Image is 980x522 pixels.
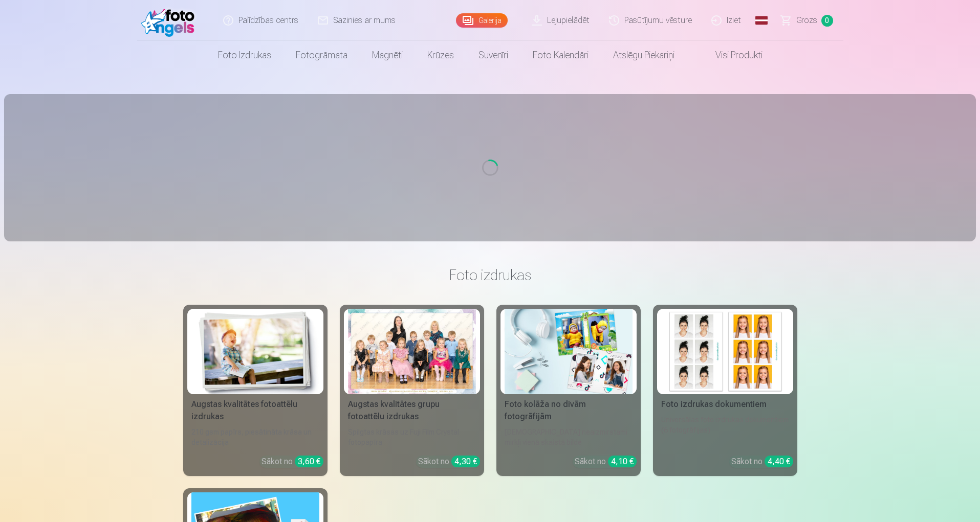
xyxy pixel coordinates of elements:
[344,427,480,447] div: Spilgtas krāsas uz Fuji Film Crystal fotopapīra
[340,305,484,476] a: Augstas kvalitātes grupu fotoattēlu izdrukasSpilgtas krāsas uz Fuji Film Crystal fotopapīraSākot ...
[657,415,793,447] div: Universālas foto izdrukas dokumentiem (6 fotogrāfijas)
[456,13,508,28] a: Galerija
[500,398,637,423] div: Foto kolāža no divām fotogrāfijām
[183,305,328,476] a: Augstas kvalitātes fotoattēlu izdrukasAugstas kvalitātes fotoattēlu izdrukas210 gsm papīrs, piesā...
[262,456,323,468] div: Sākot no
[496,305,641,476] a: Foto kolāža no divām fotogrāfijāmFoto kolāža no divām fotogrāfijām[DEMOGRAPHIC_DATA] neaizmirstam...
[608,456,637,467] div: 4,10 €
[206,41,284,70] a: Foto izdrukas
[187,427,323,447] div: 210 gsm papīrs, piesātināta krāsa un detalizācija
[451,456,480,467] div: 4,30 €
[765,456,793,467] div: 4,40 €
[657,398,793,411] div: Foto izdrukas dokumentiem
[653,305,797,476] a: Foto izdrukas dokumentiemFoto izdrukas dokumentiemUniversālas foto izdrukas dokumentiem (6 fotogr...
[191,266,789,284] h3: Foto izdrukas
[466,41,520,70] a: Suvenīri
[687,41,775,70] a: Visi produkti
[344,398,480,423] div: Augstas kvalitātes grupu fotoattēlu izdrukas
[141,4,200,37] img: /fa1
[821,15,833,27] span: 0
[601,41,687,70] a: Atslēgu piekariņi
[187,398,323,423] div: Augstas kvalitātes fotoattēlu izdrukas
[796,14,817,27] span: Grozs
[360,41,415,70] a: Magnēti
[418,456,480,468] div: Sākot no
[191,309,319,394] img: Augstas kvalitātes fotoattēlu izdrukas
[415,41,466,70] a: Krūzes
[520,41,601,70] a: Foto kalendāri
[661,309,789,394] img: Foto izdrukas dokumentiem
[575,456,637,468] div: Sākot no
[731,456,793,468] div: Sākot no
[295,456,323,467] div: 3,60 €
[500,427,637,447] div: [DEMOGRAPHIC_DATA] neaizmirstami mirkļi vienā skaistā bildē
[505,309,633,394] img: Foto kolāža no divām fotogrāfijām
[284,41,360,70] a: Fotogrāmata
